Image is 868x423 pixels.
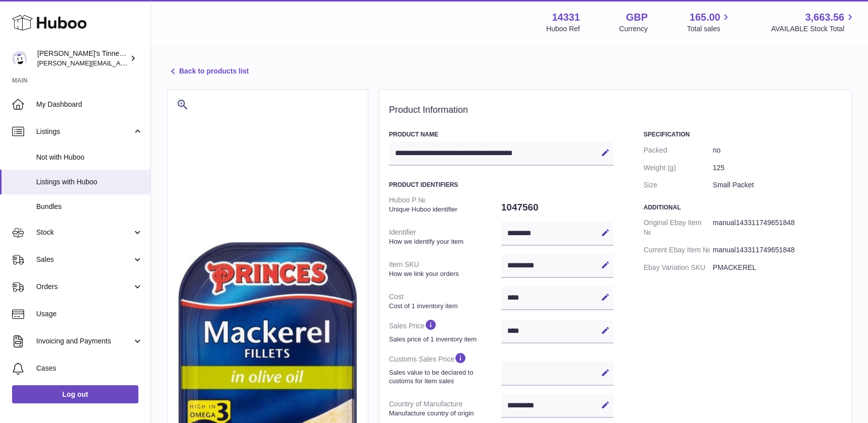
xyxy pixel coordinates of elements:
span: Bundles [36,202,143,211]
dd: no [713,142,841,159]
dt: Identifier [389,224,501,250]
span: Stock [36,228,132,237]
span: Listings with Huboo [36,177,143,187]
dt: Country of Manufacture [389,395,501,421]
strong: 14331 [552,11,580,24]
dd: Small Packet [713,176,841,194]
div: [PERSON_NAME]'s Tinned Fish Ltd [37,49,128,68]
h2: Product Information [389,105,841,116]
a: 3,663.56 AVAILABLE Stock Total [771,11,856,34]
dd: PMACKEREL [713,259,841,276]
span: 165.00 [689,11,720,24]
dt: Size [644,176,713,194]
span: My Dashboard [36,100,143,109]
span: Orders [36,282,132,292]
strong: Unique Huboo identifier [389,205,499,214]
strong: Sales value to be declared to customs for item sales [389,368,499,386]
dt: Original Ebay Item № [644,214,713,241]
h3: Additional [644,203,841,211]
dd: manual143311749651848 [713,214,841,241]
div: Currency [619,24,648,34]
img: peter.colbert@hubbo.com [12,51,27,66]
span: Not with Huboo [36,153,143,162]
a: Back to products list [167,65,249,78]
span: Invoicing and Payments [36,336,132,346]
div: Huboo Ref [546,24,580,34]
dt: Weight (g) [644,159,713,177]
h3: Product Identifiers [389,181,613,189]
strong: Cost of 1 inventory item [389,302,499,311]
a: Log out [12,385,138,403]
dt: Cost [389,288,501,314]
dd: 125 [713,159,841,177]
span: Usage [36,309,143,319]
h3: Product Name [389,130,613,138]
span: Sales [36,255,132,264]
strong: How we identify your item [389,237,499,246]
a: 165.00 Total sales [687,11,732,34]
dt: Packed [644,142,713,159]
span: Cases [36,364,143,373]
dt: Current Ebay Item № [644,241,713,259]
dt: Ebay Variation SKU [644,259,713,276]
dt: Item SKU [389,256,501,282]
span: [PERSON_NAME][EMAIL_ADDRESS][PERSON_NAME][DOMAIN_NAME] [37,59,256,67]
strong: GBP [626,11,648,24]
h3: Specification [644,130,841,138]
dt: Huboo P № [389,191,501,218]
span: Total sales [687,24,732,34]
dd: manual143311749651848 [713,241,841,259]
strong: How we link your orders [389,269,499,278]
span: 3,663.56 [805,11,844,24]
strong: Sales price of 1 inventory item [389,335,499,344]
strong: Manufacture country of origin [389,409,499,418]
dt: Customs Sales Price [389,347,501,389]
span: AVAILABLE Stock Total [771,24,856,34]
span: Listings [36,127,132,136]
dt: Sales Price [389,314,501,347]
dd: 1047560 [501,197,613,218]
